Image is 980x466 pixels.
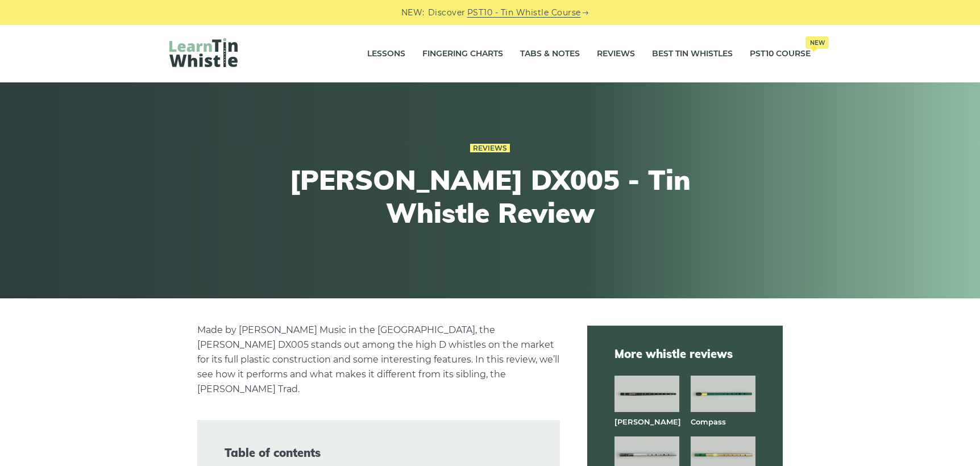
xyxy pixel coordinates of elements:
a: [PERSON_NAME] [614,417,681,426]
p: Made by [PERSON_NAME] Music in the [GEOGRAPHIC_DATA], the [PERSON_NAME] DX005 stands out among th... [197,323,560,397]
a: Fingering Charts [422,40,503,68]
a: Reviews [470,144,510,153]
a: Tabs & Notes [520,40,580,68]
span: Table of contents [225,446,533,460]
a: Compass [691,417,726,426]
span: More whistle reviews [614,346,755,362]
a: PST10 CourseNew [750,40,811,68]
img: LearnTinWhistle.com [169,38,238,67]
a: Best Tin Whistles [652,40,733,68]
a: Reviews [597,40,635,68]
a: Lessons [367,40,405,68]
span: New [805,36,829,49]
h1: [PERSON_NAME] DX005 - Tin Whistle Review [281,164,699,229]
